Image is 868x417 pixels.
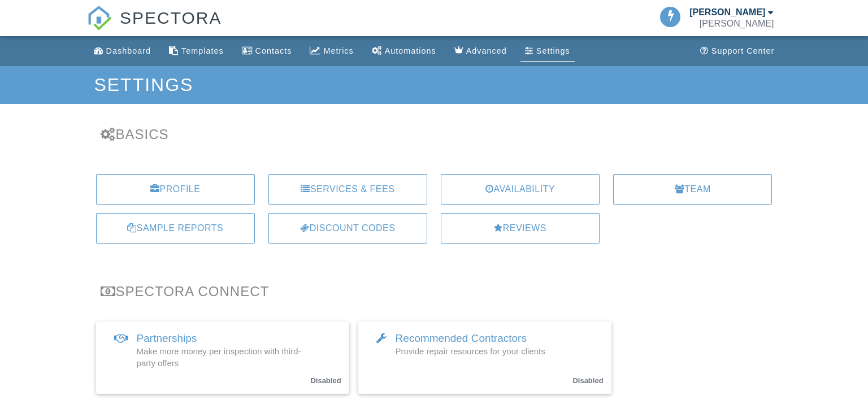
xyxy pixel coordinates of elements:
a: Sample Reports [96,213,255,244]
div: Dashboard [106,46,151,55]
a: Dashboard [89,41,155,62]
a: Team [613,174,772,205]
img: The Best Home Inspection Software - Spectora [87,6,112,31]
span: Provide repair resources for your clients [396,346,545,356]
a: Templates [164,41,228,62]
h3: Basics [101,127,768,142]
div: Contacts [255,46,292,55]
div: Templates [181,46,224,55]
small: Disabled [310,376,341,385]
div: Automations [385,46,436,55]
a: Settings [520,41,575,62]
a: Availability [441,174,600,205]
a: Discount Codes [268,213,427,244]
a: Services & Fees [268,174,427,205]
span: Make more money per inspection with third-party offers [137,346,301,368]
a: Automations (Basic) [367,41,441,62]
div: Advanced [466,46,507,55]
h1: Settings [94,75,774,95]
div: Settings [536,46,570,55]
span: Partnerships [137,332,197,344]
div: Metrics [323,46,353,55]
a: Profile [96,174,255,205]
a: Recommended Contractors Provide repair resources for your clients Disabled [358,322,611,394]
small: Disabled [572,376,603,385]
h3: Spectora Connect [101,284,768,299]
span: SPECTORA [120,6,222,29]
span: Recommended Contractors [396,332,527,344]
div: Support Center [711,46,775,55]
a: Partnerships Make more money per inspection with third-party offers Disabled [96,322,349,394]
a: SPECTORA [87,17,222,38]
a: Contacts [237,41,297,62]
a: Advanced [450,41,511,62]
div: [PERSON_NAME] [689,7,765,18]
div: Darryl Bone [700,18,774,29]
a: Support Center [696,41,779,62]
a: Reviews [441,213,600,244]
a: Metrics [305,41,358,62]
